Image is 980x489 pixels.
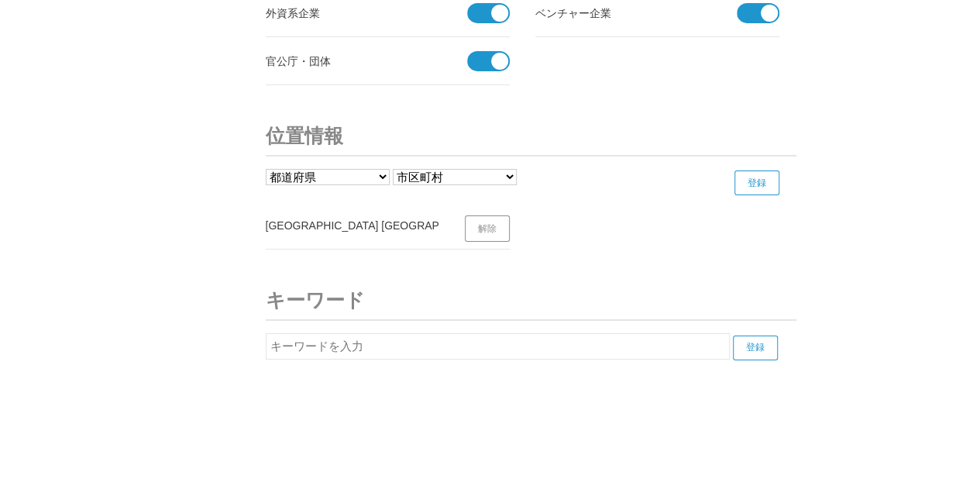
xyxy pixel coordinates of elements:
h3: キーワード [266,281,796,321]
div: 外資系企業 [266,3,440,22]
a: 解除 [465,215,510,242]
input: 登録 [734,170,779,195]
input: キーワードを入力 [266,333,730,360]
div: [GEOGRAPHIC_DATA] [GEOGRAPHIC_DATA] [266,215,440,235]
div: 官公庁・団体 [266,51,440,71]
input: 登録 [733,336,778,360]
h3: 位置情報 [266,116,796,157]
div: ベンチャー企業 [535,3,710,22]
